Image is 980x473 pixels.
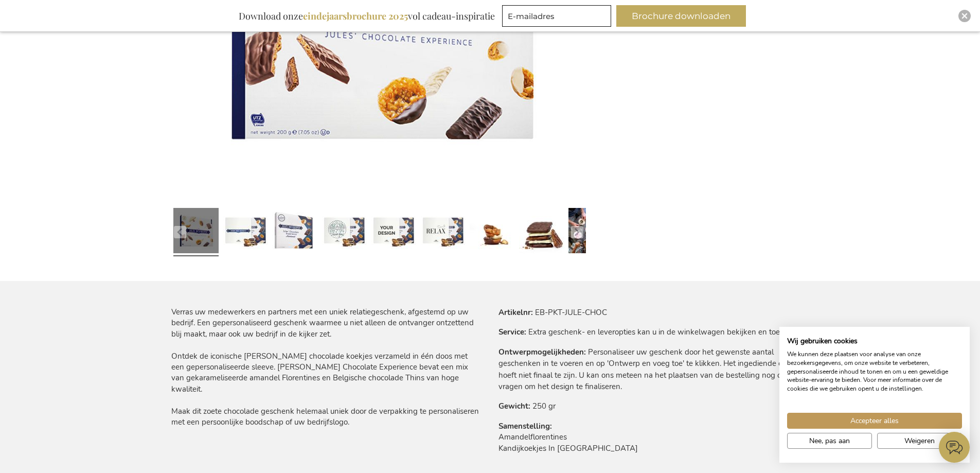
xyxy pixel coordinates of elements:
[502,5,611,27] input: E-mailadres
[961,13,968,19] img: Close
[371,204,416,260] a: Jules Destrooper Jules' Chocolate Experience
[470,204,515,260] a: Amandelflorentines
[958,10,971,22] div: Close
[171,307,482,428] div: Verras uw medewerkers en partners met een uniek relatiegeschenk, afgestemd op uw bedrijf. Een gep...
[234,5,500,27] div: Download onze vol cadeau-inspiratie
[850,415,899,426] span: Accepteer alles
[568,204,614,260] a: Jules Destrooper Jules' Finest
[616,5,746,27] button: Brochure downloaden
[787,433,872,449] button: Pas cookie voorkeuren aan
[272,204,317,260] a: Jules Destrooper Jules' Chocolate Experience
[904,435,935,446] span: Weigeren
[877,433,962,449] button: Alle cookies weigeren
[322,204,367,260] a: Jules Destrooper Jules' Chocolate Experience
[939,432,970,463] iframe: belco-activator-frame
[498,432,809,459] td: Amandelflorentines Kandijkoekjes In [GEOGRAPHIC_DATA]
[787,350,962,393] p: We kunnen deze plaatsen voor analyse van onze bezoekersgegevens, om onze website te verbeteren, g...
[303,10,408,22] b: eindejaarsbrochure 2025
[787,337,962,346] h2: Wij gebruiken cookies
[809,435,850,446] span: Nee, pas aan
[223,204,268,260] a: Jules Destrooper Jules' Chocolate Experience
[420,204,466,260] a: Jules Destrooper Jules' Chocolate Experience
[787,413,962,429] button: Accepteer alle cookies
[173,204,219,260] a: Jules Destrooper Jules' Chocolate Experience
[502,5,614,30] form: marketing offers and promotions
[519,204,564,260] a: Jules Destrooper Jules' Chocolate Experience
